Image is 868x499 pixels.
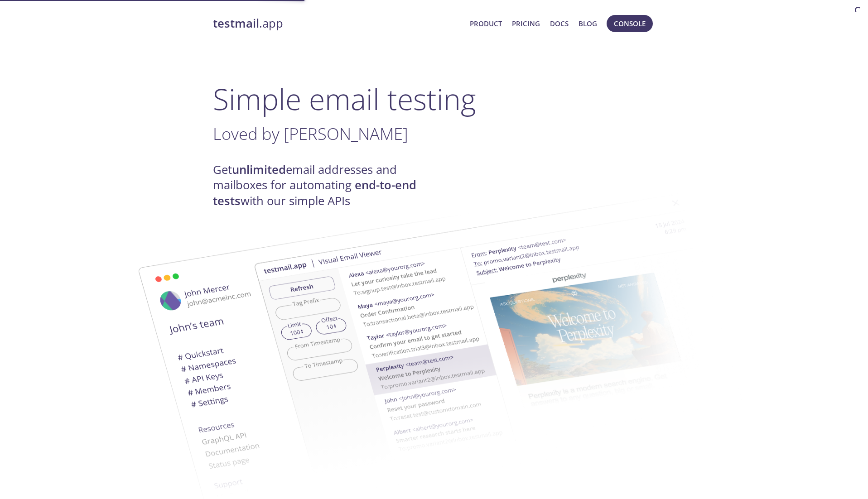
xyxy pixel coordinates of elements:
span: Console [614,18,646,29]
span: Loved by [PERSON_NAME] [213,122,408,145]
a: testmail.app [213,16,463,31]
h1: Simple email testing [213,82,655,116]
strong: testmail [213,15,259,31]
button: Console [607,15,653,32]
a: Pricing [512,18,540,29]
a: Product [470,18,502,29]
h4: Get email addresses and mailboxes for automating with our simple APIs [213,162,434,209]
strong: end-to-end tests [213,177,416,208]
a: Blog [579,18,597,29]
a: Docs [550,18,569,29]
strong: unlimited [232,162,286,178]
img: testmail-email-viewer [254,180,743,487]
